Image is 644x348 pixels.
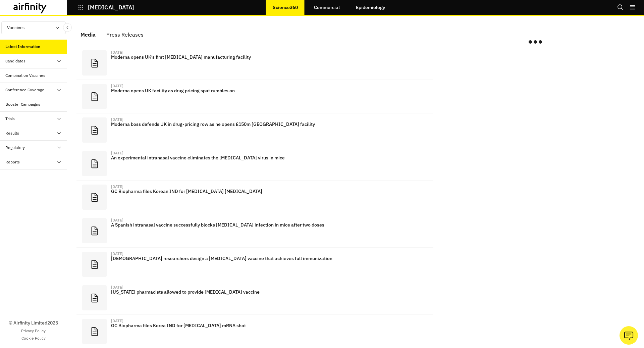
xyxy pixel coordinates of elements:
a: [DATE]GC Biopharma files Korean IND for [MEDICAL_DATA] [MEDICAL_DATA] [76,181,433,214]
p: Moderna boss defends UK in drug-pricing row as he opens £150m [GEOGRAPHIC_DATA] facility [111,121,405,127]
button: [MEDICAL_DATA] [78,2,134,13]
p: Moderna opens UK’s first [MEDICAL_DATA] manufacturing facility [111,54,405,60]
div: Combination Vaccines [5,72,45,79]
button: Search [617,2,624,13]
a: Privacy Policy [21,328,46,334]
p: An experimental intranasal vaccine eliminates the [MEDICAL_DATA] virus in mice [111,155,405,160]
p: [DEMOGRAPHIC_DATA] researchers design a [MEDICAL_DATA] vaccine that achieves full immunization [111,256,405,261]
div: [DATE] [111,319,123,323]
div: [DATE] [111,185,123,189]
a: Cookie Policy [21,335,46,341]
div: [DATE] [111,285,123,289]
a: [DATE]An experimental intranasal vaccine eliminates the [MEDICAL_DATA] virus in mice [76,147,433,181]
div: [DATE] [111,151,123,155]
div: [DATE] [111,84,123,88]
div: [DATE] [111,117,123,121]
a: [DATE]A Spanish intranasal vaccine successfully blocks [MEDICAL_DATA] infection in mice after two... [76,214,433,248]
a: [DATE]Moderna opens UK’s first [MEDICAL_DATA] manufacturing facility [76,46,433,80]
button: Vaccines [1,21,66,34]
div: Booster Campaigns [5,101,40,107]
p: A Spanish intranasal vaccine successfully blocks [MEDICAL_DATA] infection in mice after two doses [111,222,405,228]
div: [DATE] [111,50,123,54]
div: Regulatory [5,145,25,151]
div: Candidates [5,58,25,64]
a: [DATE]Moderna boss defends UK in drug-pricing row as he opens £150m [GEOGRAPHIC_DATA] facility [76,113,433,147]
a: [DATE][DEMOGRAPHIC_DATA] researchers design a [MEDICAL_DATA] vaccine that achieves full immunization [76,248,433,281]
button: Ask our analysts [620,326,638,345]
p: © Airfinity Limited 2025 [9,319,58,327]
p: GC Biopharma files Korean IND for [MEDICAL_DATA] [MEDICAL_DATA] [111,189,405,194]
div: Trials [5,116,15,122]
p: Moderna opens UK facility as drug pricing spat rumbles on [111,88,405,93]
p: GC Biopharma files Korea IND for [MEDICAL_DATA] mRNA shot [111,323,405,328]
a: [DATE]Moderna opens UK facility as drug pricing spat rumbles on [76,80,433,113]
div: Reports [5,159,20,165]
button: Close Sidebar [63,23,72,32]
div: [DATE] [111,252,123,256]
div: Media [80,30,96,40]
div: Press Releases [106,30,144,40]
div: Conference Coverage [5,87,44,93]
p: Science360 [273,5,298,10]
div: Latest Information [5,44,40,50]
div: Results [5,130,19,136]
p: [MEDICAL_DATA] [88,4,134,10]
p: [US_STATE] pharmacists allowed to provide [MEDICAL_DATA] vaccine [111,289,405,295]
div: [DATE] [111,218,123,222]
a: [DATE][US_STATE] pharmacists allowed to provide [MEDICAL_DATA] vaccine [76,281,433,315]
